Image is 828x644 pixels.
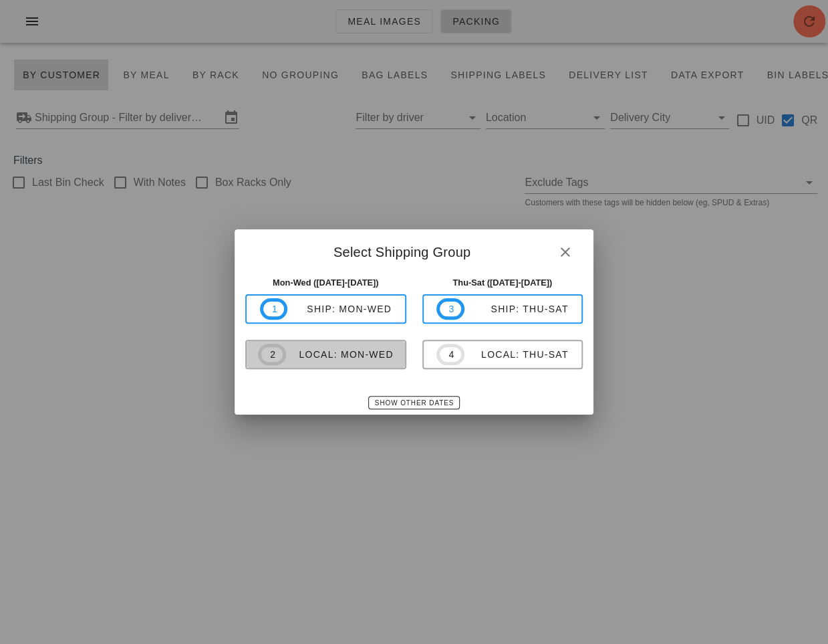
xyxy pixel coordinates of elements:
span: 2 [269,347,275,362]
span: Show Other Dates [374,399,454,407]
span: 1 [271,302,277,316]
button: 1ship: Mon-Wed [245,294,406,324]
button: Show Other Dates [368,396,460,409]
span: 4 [448,347,453,362]
div: ship: Thu-Sat [464,304,569,314]
div: local: Thu-Sat [464,349,569,360]
button: 4local: Thu-Sat [422,340,583,369]
div: ship: Mon-Wed [287,304,392,314]
button: 3ship: Thu-Sat [422,294,583,324]
strong: Mon-Wed ([DATE]-[DATE]) [273,278,379,288]
div: local: Mon-Wed [286,349,394,360]
button: 2local: Mon-Wed [245,340,406,369]
strong: Thu-Sat ([DATE]-[DATE]) [452,278,552,288]
span: 3 [448,302,453,316]
div: Select Shipping Group [235,229,593,271]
